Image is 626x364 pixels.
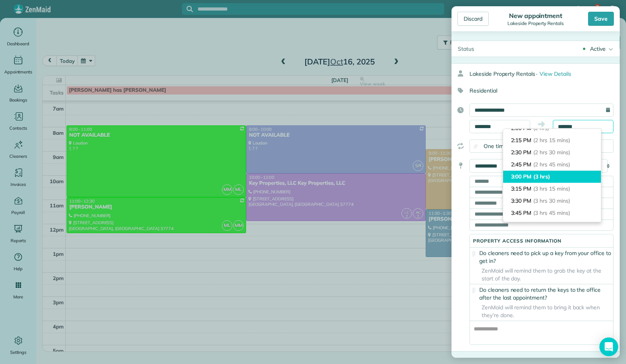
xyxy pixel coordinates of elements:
div: Status [452,41,480,57]
span: (4 hrs) [533,221,549,228]
span: (3 hrs 45 mins) [533,209,570,216]
li: 4:00 PM [503,219,601,231]
li: 3:45 PM [503,207,601,219]
div: Lakeside Property Rentals [469,67,620,81]
h5: Property access information [470,238,613,243]
li: 3:15 PM [503,183,601,195]
div: Residential [452,84,613,97]
span: · [536,70,537,77]
span: (3 hrs) [533,173,550,180]
div: Open Intercom Messenger [599,337,618,356]
input: One time [474,145,479,150]
span: View Details [540,70,571,77]
li: 2:45 PM [503,159,601,171]
li: 2:15 PM [503,134,601,146]
span: (3 hrs 15 mins) [533,185,570,192]
span: (2 hrs 15 mins) [533,137,570,144]
input: Do cleaners need to pick up a key from your office to get in? [472,251,475,257]
div: Save [588,12,614,26]
label: Do cleaners need to return the keys to the office after the last appointment? [470,286,613,302]
label: Do cleaners need to pick up a key from your office to get in? [470,249,613,265]
span: ZenMaid will remind them to bring it back when they’re done. [470,303,613,319]
li: 3:00 PM [503,171,601,183]
span: (3 hrs 30 mins) [533,197,570,204]
span: (2 hrs 30 mins) [533,149,570,156]
div: Discard [457,12,489,26]
span: (2 hrs 45 mins) [533,161,570,168]
span: One time [484,143,507,150]
div: New appointment [505,12,566,20]
div: Lakeside Property Rentals [505,21,566,26]
span: ZenMaid will remind them to grab the key at the start of the day. [470,267,613,282]
li: 2:30 PM [503,146,601,159]
div: Active [590,45,606,53]
input: Do cleaners need to return the keys to the office after the last appointment? [472,287,475,294]
li: 3:30 PM [503,195,601,207]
